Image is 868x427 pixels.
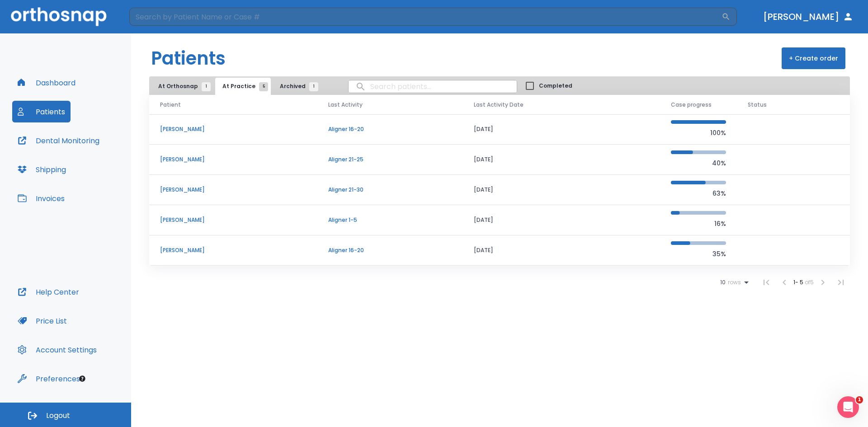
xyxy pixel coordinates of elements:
[151,45,226,72] h1: Patients
[309,82,318,91] span: 1
[463,175,660,205] td: [DATE]
[12,101,71,122] button: Patients
[748,101,767,109] span: Status
[12,368,85,389] button: Preferences
[202,82,211,91] span: 1
[151,78,323,95] div: tabs
[671,188,726,199] p: 63%
[671,249,726,259] p: 35%
[12,339,102,361] button: Account Settings
[539,82,572,90] span: Completed
[759,9,857,25] button: [PERSON_NAME]
[78,375,86,383] div: Tooltip anchor
[671,101,712,109] span: Case progress
[12,159,71,180] button: Shipping
[463,235,660,266] td: [DATE]
[328,101,363,109] span: Last Activity
[474,101,524,109] span: Last Activity Date
[160,216,307,224] p: [PERSON_NAME]
[837,396,859,418] iframe: Intercom live chat
[671,158,726,169] p: 40%
[160,246,307,254] p: [PERSON_NAME]
[805,278,814,286] span: of 5
[328,216,452,224] p: Aligner 1-5
[129,8,722,26] input: Search by Patient Name or Case #
[463,145,660,175] td: [DATE]
[671,127,726,138] p: 100%
[328,125,452,133] p: Aligner 16-20
[46,411,70,421] span: Logout
[349,78,517,95] input: search
[12,310,72,332] button: Price List
[158,82,206,90] span: At Orthosnap
[160,155,307,164] p: [PERSON_NAME]
[12,188,70,209] button: Invoices
[160,125,307,133] p: [PERSON_NAME]
[259,82,268,91] span: 5
[12,130,105,151] button: Dental Monitoring
[160,186,307,194] p: [PERSON_NAME]
[782,47,845,69] button: + Create order
[160,101,181,109] span: Patient
[463,205,660,235] td: [DATE]
[328,186,452,194] p: Aligner 21-30
[463,114,660,145] td: [DATE]
[726,279,741,286] span: rows
[856,396,863,404] span: 1
[328,246,452,254] p: Aligner 16-20
[12,72,81,94] button: Dashboard
[12,281,85,303] button: Help Center
[222,82,264,90] span: At Practice
[11,7,107,26] img: Orthosnap
[720,279,726,286] span: 10
[328,155,452,164] p: Aligner 21-25
[280,82,314,90] span: Archived
[671,218,726,229] p: 16%
[793,278,805,286] span: 1 - 5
